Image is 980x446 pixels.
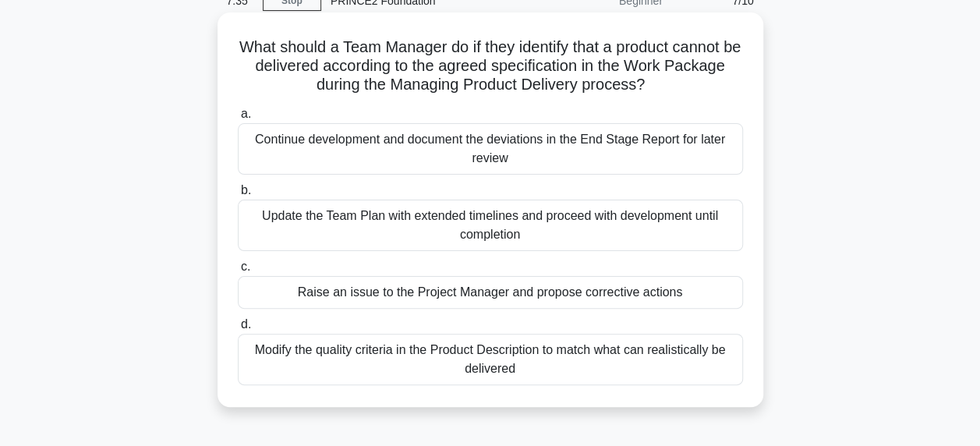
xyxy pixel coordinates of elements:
[236,37,745,95] h5: What should a Team Manager do if they identify that a product cannot be delivered according to th...
[238,200,743,251] div: Update the Team Plan with extended timelines and proceed with development until completion
[238,123,743,175] div: Continue development and document the deviations in the End Stage Report for later review
[241,107,251,120] span: a.
[238,276,743,309] div: Raise an issue to the Project Manager and propose corrective actions
[241,317,251,331] span: d.
[241,260,250,273] span: c.
[241,183,251,196] span: b.
[238,334,743,385] div: Modify the quality criteria in the Product Description to match what can realistically be delivered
